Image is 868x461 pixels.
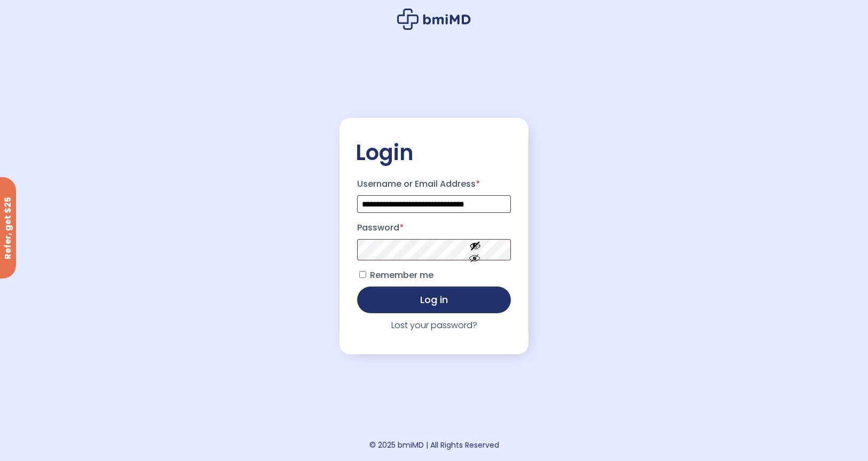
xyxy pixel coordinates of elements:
[356,139,512,166] h2: Login
[369,438,499,452] div: © 2025 bmiMD | All Rights Reserved
[357,219,511,236] label: Password
[359,271,366,278] input: Remember me
[357,287,511,313] button: Log in
[357,176,511,193] label: Username or Email Address
[391,319,477,331] a: Lost your password?
[445,232,505,268] button: Show password
[370,269,433,281] span: Remember me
